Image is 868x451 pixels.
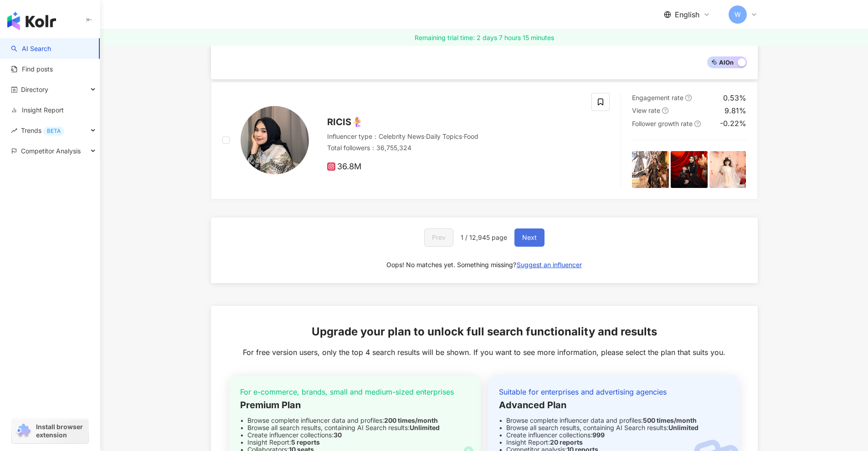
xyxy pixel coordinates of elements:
div: Suitable for enterprises and advertising agencies [499,387,729,397]
span: Install browser extension [36,423,86,439]
a: chrome extensionInstall browser extension [12,419,88,443]
span: Daily Topics [426,132,462,140]
div: Create influencer collections: [240,431,470,439]
strong: Unlimited [668,424,699,431]
div: Influencer type ： [327,132,581,141]
a: searchAI Search [11,44,51,53]
span: Trends [21,120,64,141]
span: Celebrity News [379,132,424,140]
img: logo [7,12,56,30]
div: For e-commerce, brands, small and medium-sized enterprises [240,387,470,397]
strong: 999 [592,431,605,439]
div: Oops! No matches yet. Something missing? [386,260,516,269]
span: · [424,132,426,140]
span: Engagement rate [632,94,683,101]
div: BETA [43,127,64,136]
img: post-image [709,151,746,188]
div: Browse complete influencer data and profiles: [499,417,729,424]
span: W [734,10,741,20]
button: Prev [424,228,453,247]
span: English [675,10,699,20]
a: Find posts [11,65,53,74]
span: 36.8M [327,162,361,172]
img: post-image [671,151,708,188]
span: rise [11,127,17,134]
div: 9.81% [724,106,746,116]
div: Premium Plan [240,399,470,411]
div: Browse all search results, containing AI Search results: [240,424,470,431]
strong: 30 [334,431,342,439]
span: Follower growth rate [632,120,693,127]
strong: 200 times/month [384,416,438,424]
div: Total followers ： 36,755,324 [327,143,581,152]
span: RICIS🧜‍♀️ [327,117,363,127]
span: View rate [632,106,660,114]
span: Next [522,234,537,241]
strong: 20 reports [550,438,583,446]
strong: Unlimited [410,424,440,431]
span: Food [464,132,478,140]
span: Directory [21,79,48,100]
a: Insight Report [11,106,64,115]
div: Browse complete influencer data and profiles: [240,417,470,424]
div: Create influencer collections: [499,431,729,439]
img: chrome extension [15,424,32,438]
div: 0.53% [723,93,746,103]
button: Next [514,228,544,247]
span: question-circle [694,121,701,127]
button: Suggest an influencer [516,258,582,272]
span: 1 / 12,945 page [461,234,507,241]
a: KOL AvatarRICIS🧜‍♀️Influencer type：Celebrity News·Daily Topics·FoodTotal followers：36,755,32436.8... [211,81,758,199]
a: Remaining trial time: 2 days 7 hours 15 minutes [100,30,868,46]
div: Advanced Plan [499,399,729,411]
span: question-circle [662,107,668,114]
img: KOL Avatar [241,106,309,174]
strong: 5 reports [291,438,320,446]
strong: 500 times/month [643,416,697,424]
span: Upgrade your plan to unlock full search functionality and results [312,324,657,340]
div: -0.22% [720,118,746,128]
span: question-circle [685,95,692,101]
span: Competitor Analysis [21,141,81,161]
span: For free version users, only the top 4 search results will be shown. If you want to see more info... [243,347,725,357]
img: post-image [632,151,669,188]
span: · [462,132,464,140]
span: Suggest an influencer [517,261,582,269]
div: Insight Report: [499,439,729,446]
div: Browse all search results, containing AI Search results: [499,424,729,431]
div: Insight Report: [240,439,470,446]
